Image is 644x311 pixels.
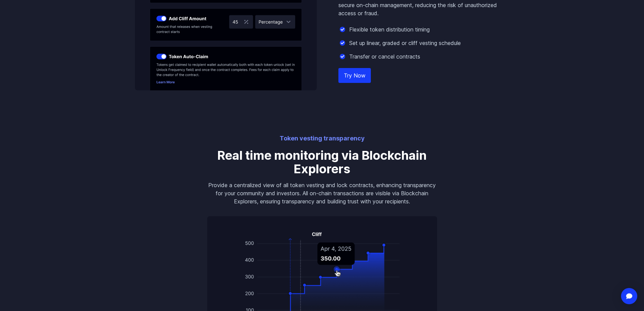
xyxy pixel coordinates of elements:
[207,149,437,176] h3: Real time monitoring via Blockchain Explorers
[207,134,437,143] p: Token vesting transparency
[349,25,430,34] p: Flexible token distribution timing
[349,52,420,61] p: Transfer or cancel contracts
[621,288,637,304] div: Open Intercom Messenger
[338,68,371,83] a: Try Now
[207,181,437,205] p: Provide a centralized view of all token vesting and lock contracts, enhancing transparency for yo...
[349,39,461,47] p: Set up linear, graded or cliff vesting schedule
